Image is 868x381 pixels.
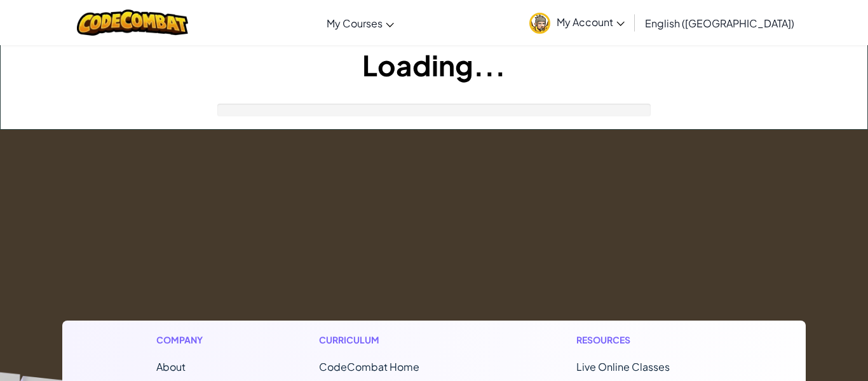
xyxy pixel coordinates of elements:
h1: Loading... [1,45,867,85]
span: English ([GEOGRAPHIC_DATA]) [645,17,794,30]
h1: Resources [576,333,712,347]
a: My Courses [320,6,400,40]
a: Live Online Classes [576,360,670,373]
img: avatar [529,13,550,34]
span: My Account [557,15,625,29]
span: My Courses [327,17,383,30]
span: CodeCombat Home [319,360,419,373]
h1: Curriculum [319,333,473,347]
img: CodeCombat logo [77,10,188,36]
a: My Account [523,3,631,43]
h1: Company [156,333,215,347]
a: English ([GEOGRAPHIC_DATA]) [639,6,801,40]
a: About [156,360,186,373]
